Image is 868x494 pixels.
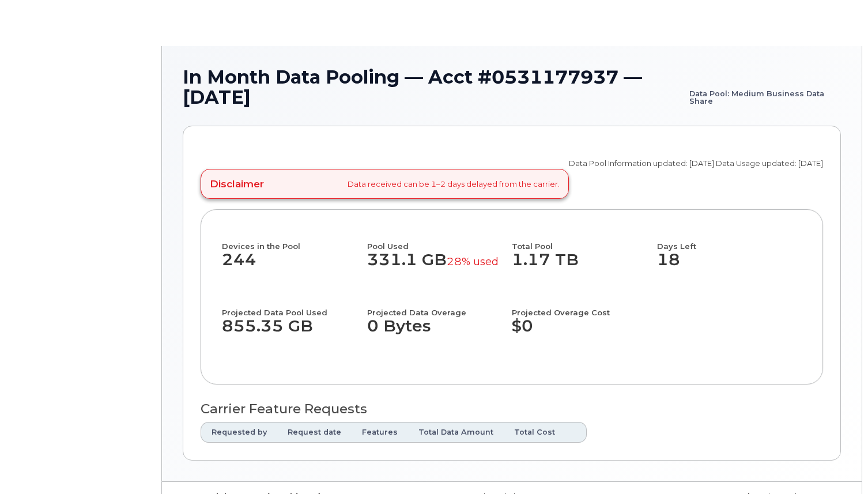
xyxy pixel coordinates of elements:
h4: Projected Overage Cost [512,297,657,316]
dd: 244 [222,251,367,281]
dd: 1.17 TB [512,251,647,281]
dd: $0 [512,317,657,347]
h4: Devices in the Pool [222,231,367,250]
th: Total Cost [504,422,565,443]
h4: Days Left [657,231,802,250]
th: Features [352,422,408,443]
h4: Projected Data Pool Used [222,297,357,316]
h4: Projected Data Overage [367,297,502,316]
h4: Pool Used [367,231,502,250]
h4: Disclaimer [210,178,264,190]
p: Data Pool Information updated: [DATE] Data Usage updated: [DATE] [569,158,823,169]
div: Data received can be 1–2 days delayed from the carrier. [201,169,569,199]
h1: In Month Data Pooling — Acct #0531177937 — [DATE] [183,67,841,107]
th: Request date [277,422,352,443]
th: Total Data Amount [408,422,504,443]
dd: 0 Bytes [367,317,502,347]
h4: Total Pool [512,231,647,250]
dd: 331.1 GB [367,251,502,281]
dd: 855.35 GB [222,317,357,347]
dd: 18 [657,251,802,281]
h3: Carrier Feature Requests [201,402,823,416]
small: Data Pool: Medium Business Data Share [689,67,841,105]
th: Requested by [201,422,277,443]
small: 28% used [447,255,499,268]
